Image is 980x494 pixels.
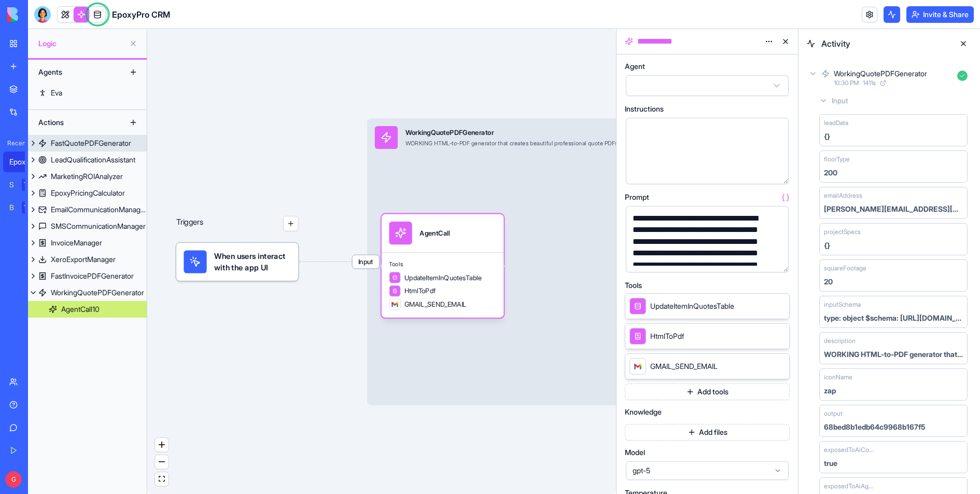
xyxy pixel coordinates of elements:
[112,8,170,21] span: EpoxyPro CRM
[28,218,147,235] a: SMSCommunicationManager
[51,238,102,248] div: InvoiceManager
[155,472,169,486] button: fit view
[9,202,15,213] div: Banner Studio
[419,228,450,238] div: AgentCall
[38,38,125,49] span: Logic
[824,337,856,345] span: description
[834,68,927,79] div: WorkingQuotePDFGenerator
[3,197,45,218] a: Banner StudioTRY
[405,140,692,147] div: WORKING HTML-to-PDF generator that creates beautiful professional quote PDFs with modern styling,...
[28,152,147,168] a: LeadQualificationAssistant
[824,409,843,418] span: output
[28,85,147,101] a: Eva
[625,63,645,70] span: Agent
[821,37,949,50] span: Activity
[824,119,848,127] span: leadData
[650,301,734,311] span: UpdateItemInQuotesTable
[33,114,116,131] div: Actions
[404,286,436,295] span: HtmlToPdf
[367,118,753,405] div: InputWorkingQuotePDFGeneratorWORKING HTML-to-PDF generator that creates beautiful professional qu...
[824,422,925,432] div: 68bed8b1edb64c9968b167f5
[625,383,790,400] button: Add tools
[51,287,144,298] div: WorkingQuotePDFGenerator
[824,155,850,163] span: floorType
[176,185,299,281] div: Triggers
[28,135,147,152] a: FastQuotePDFGenerator
[824,240,830,251] div: {}
[28,268,147,284] a: FastInvoicePDFGenerator
[834,79,859,87] span: 10:30 PM
[155,455,169,469] button: zoom out
[625,282,642,289] span: Tools
[51,88,62,98] div: Eva
[3,174,45,195] a: Social Media Content GeneratorTRY
[7,7,72,22] img: logo
[824,446,874,454] span: exposedToAiCode
[28,185,147,201] a: EpoxyPricingCalculator
[650,361,718,372] span: GMAIL_SEND_EMAIL
[824,191,862,200] span: emailAddress
[28,168,147,185] a: MarketingROIAnalyzer
[51,138,131,148] div: FastQuotePDFGenerator
[214,250,290,273] span: When users interact with the app UI
[5,471,22,488] span: G
[51,271,134,281] div: FastInvoicePDFGenerator
[176,243,299,281] div: When users interact with the app UI
[33,64,116,80] div: Agents
[625,408,662,416] span: Knowledge
[824,277,833,287] div: 20
[22,201,38,214] div: TRY
[404,273,482,282] span: UpdateItemInQuotesTable
[824,313,963,323] div: type: object $schema: [URL][DOMAIN_NAME] required: - leadData - projectSpecs - squareFootage - fl...
[824,458,837,469] div: true
[28,251,147,268] a: XeroExportManager
[22,179,38,191] div: TRY
[61,304,100,314] div: AgentCall10
[625,424,790,441] button: Add files
[824,228,861,236] span: projectSpecs
[625,105,664,113] span: Instructions
[28,284,147,301] a: WorkingQuotePDFGenerator
[389,260,496,268] span: Tools
[51,188,125,198] div: EpoxyPricingCalculator
[405,128,692,138] div: WorkingQuotePDFGenerator
[28,301,147,318] a: AgentCall10
[824,373,852,381] span: iconName
[51,204,147,215] div: EmailCommunicationManager
[404,299,467,309] span: GMAIL_SEND_EMAIL
[9,180,15,190] div: Social Media Content Generator
[650,331,684,341] span: HtmlToPdf
[824,349,963,360] div: WORKING HTML-to-PDF generator that creates beautiful professional quote PDFs with modern styling,...
[9,157,38,167] div: EpoxyPro CRM
[625,194,649,201] span: Prompt
[824,482,874,490] span: exposedToAiAgent
[28,235,147,251] a: InvoiceManager
[3,152,45,172] a: EpoxyPro CRM
[824,131,830,142] div: {}
[155,438,169,452] button: zoom in
[51,221,146,231] div: SMSCommunicationManager
[51,171,123,182] div: MarketingROIAnalyzer
[863,79,876,87] span: 1411 s
[906,6,974,23] button: Invite & Share
[51,254,116,265] div: XeroExportManager
[824,386,836,396] div: zap
[625,449,645,456] span: Model
[832,95,848,106] span: Input
[176,216,204,231] p: Triggers
[382,214,504,318] div: AgentCallToolsUpdateItemInQuotesTableHtmlToPdfGMAIL_SEND_EMAIL
[824,300,861,309] span: inputSchema
[824,204,963,214] div: [PERSON_NAME][EMAIL_ADDRESS][DOMAIN_NAME]
[51,155,135,165] div: LeadQualificationAssistant
[633,465,769,476] span: gpt-5
[353,255,380,269] span: Input
[28,201,147,218] a: EmailCommunicationManager
[3,139,25,147] span: Recent
[824,264,866,272] span: squareFootage
[824,168,837,178] div: 200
